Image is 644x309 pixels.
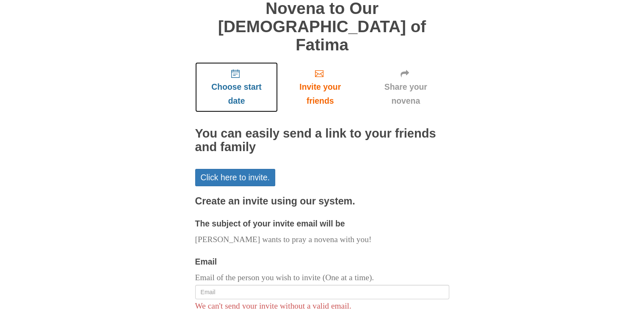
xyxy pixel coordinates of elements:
[371,80,441,108] span: Share your novena
[204,80,270,108] span: Choose start date
[195,271,449,285] p: Email of the person you wish to invite (One at a time).
[286,80,354,108] span: Invite your friends
[195,196,449,207] h3: Create an invite using our system.
[278,62,362,113] a: Invite your friends
[195,285,449,299] input: Email
[195,255,217,269] label: Email
[362,62,449,113] a: Share your novena
[195,127,449,154] h2: You can easily send a link to your friends and family
[195,233,449,247] p: [PERSON_NAME] wants to pray a novena with you!
[195,169,276,186] a: Click here to invite.
[195,217,345,231] label: The subject of your invite email will be
[195,62,278,113] a: Choose start date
